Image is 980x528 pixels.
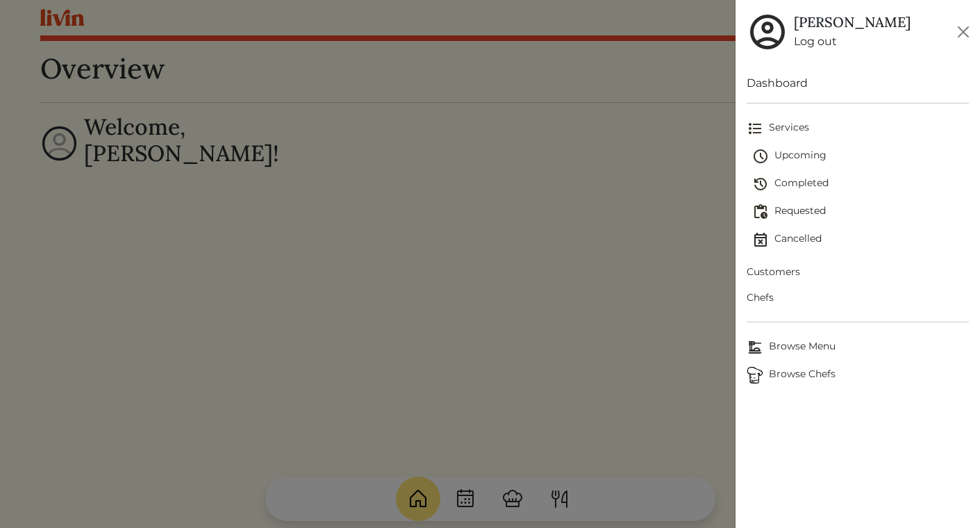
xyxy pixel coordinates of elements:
img: event_cancelled-67e280bd0a9e072c26133efab016668ee6d7272ad66fa3c7eb58af48b074a3a4.svg [752,231,769,248]
a: Completed [752,170,969,198]
img: pending_actions-fd19ce2ea80609cc4d7bbea353f93e2f363e46d0f816104e4e0650fdd7f915cf.svg [752,204,769,220]
span: Services [747,120,969,137]
img: Browse Menu [747,339,763,356]
a: Cancelled [752,226,969,254]
img: history-2b446bceb7e0f53b931186bf4c1776ac458fe31ad3b688388ec82af02103cd45.svg [752,176,769,192]
a: Customers [747,259,969,285]
img: Browse Chefs [747,367,763,383]
a: Services [747,115,969,142]
a: ChefsBrowse Chefs [747,361,969,389]
span: Browse Chefs [747,367,969,383]
h5: [PERSON_NAME] [794,14,911,31]
a: Chefs [747,285,969,311]
a: Browse MenuBrowse Menu [747,333,969,361]
span: Browse Menu [747,339,969,356]
span: Customers [747,265,969,279]
a: Dashboard [747,75,969,92]
span: Upcoming [752,148,969,165]
img: user_account-e6e16d2ec92f44fc35f99ef0dc9cddf60790bfa021a6ecb1c896eb5d2907b31c.svg [747,11,788,53]
a: Requested [752,198,969,226]
span: Chefs [747,290,969,305]
a: Log out [794,33,911,50]
img: schedule-fa401ccd6b27cf58db24c3bb5584b27dcd8bd24ae666a918e1c6b4ae8c451a22.svg [752,148,769,165]
img: format_list_bulleted-ebc7f0161ee23162107b508e562e81cd567eeab2455044221954b09d19068e74.svg [747,120,763,137]
span: Completed [752,176,969,192]
a: Upcoming [752,142,969,170]
span: Cancelled [752,231,969,248]
span: Requested [752,204,969,220]
button: Close [952,21,974,43]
